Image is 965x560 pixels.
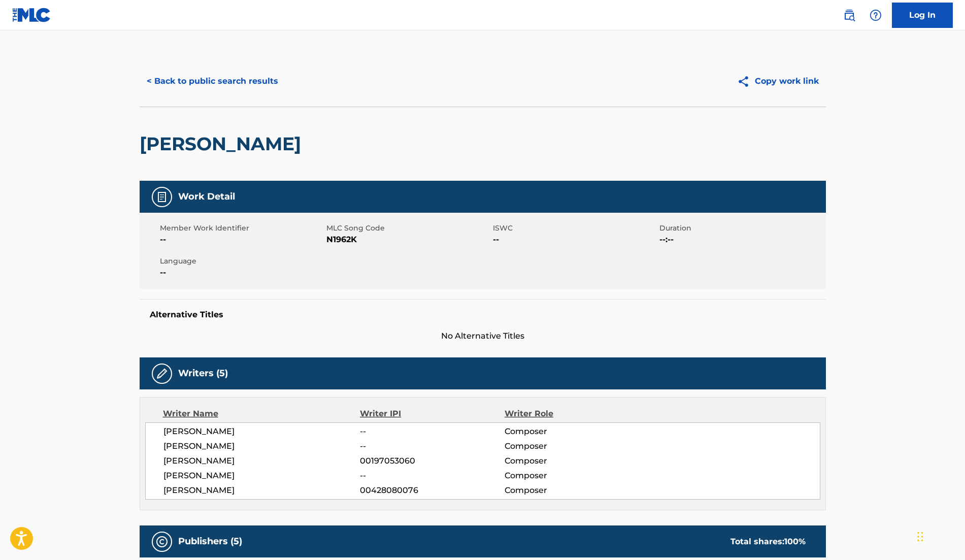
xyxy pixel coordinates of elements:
[156,368,168,380] img: Writers
[866,5,886,25] div: Help
[505,408,636,420] div: Writer Role
[505,425,636,438] span: Composer
[163,425,360,438] span: [PERSON_NAME]
[505,455,636,467] span: Composer
[914,511,965,560] iframe: Chat Widget
[917,521,923,552] div: Drag
[156,536,168,548] img: Publishers
[140,133,306,155] h2: [PERSON_NAME]
[326,223,490,234] span: MLC Song Code
[360,484,504,497] span: 00428080076
[178,191,235,203] h5: Work Detail
[360,408,505,420] div: Writer IPI
[360,440,504,452] span: --
[730,69,826,94] button: Copy work link
[160,223,324,234] span: Member Work Identifier
[659,234,823,246] span: --:--
[140,69,285,94] button: < Back to public search results
[493,223,657,234] span: ISWC
[326,234,490,246] span: N1962K
[505,440,636,452] span: Composer
[140,330,826,342] span: No Alternative Titles
[505,484,636,497] span: Composer
[160,256,324,267] span: Language
[843,9,855,21] img: search
[839,5,859,25] a: Public Search
[505,470,636,482] span: Composer
[870,9,882,21] img: help
[178,536,242,547] h5: Publishers (5)
[360,455,504,467] span: 00197053060
[360,425,504,438] span: --
[160,234,324,246] span: --
[659,223,823,234] span: Duration
[150,310,816,320] h5: Alternative Titles
[784,537,806,546] span: 100 %
[12,8,51,22] img: MLC Logo
[737,75,755,88] img: Copy work link
[156,191,168,203] img: Work Detail
[892,3,953,28] a: Log In
[163,440,360,452] span: [PERSON_NAME]
[160,267,324,279] span: --
[163,408,360,420] div: Writer Name
[163,484,360,497] span: [PERSON_NAME]
[360,470,504,482] span: --
[493,234,657,246] span: --
[163,455,360,467] span: [PERSON_NAME]
[730,536,806,548] div: Total shares:
[163,470,360,482] span: [PERSON_NAME]
[178,368,228,379] h5: Writers (5)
